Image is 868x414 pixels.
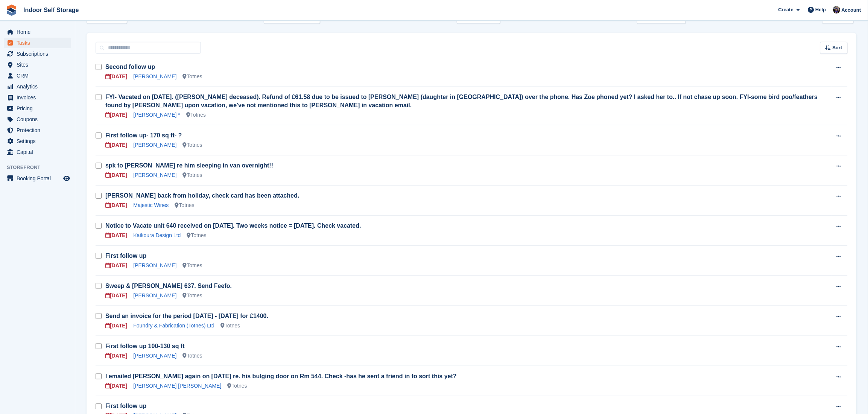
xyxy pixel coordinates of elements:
[105,262,127,269] div: [DATE]
[105,192,299,199] a: [PERSON_NAME] back from holiday, check card has been attached.
[4,147,71,157] a: menu
[105,382,127,390] div: [DATE]
[17,81,62,92] span: Analytics
[816,6,826,14] span: Help
[105,64,155,70] a: Second follow up
[4,81,71,92] a: menu
[62,174,71,183] a: Preview store
[4,125,71,135] a: menu
[842,6,861,14] span: Account
[17,70,62,81] span: CRM
[17,27,62,37] span: Home
[833,44,842,52] span: Sort
[105,162,273,169] a: spk to [PERSON_NAME] re him sleeping in van overnight!!
[4,114,71,125] a: menu
[133,262,176,268] a: [PERSON_NAME]
[133,292,176,298] a: [PERSON_NAME]
[17,103,62,114] span: Pricing
[17,136,62,146] span: Settings
[6,5,17,16] img: stora-icon-8386f47178a22dfd0bd8f6a31ec36ba5ce8667c1dd55bd0f319d3a0aa187defe.svg
[17,173,62,184] span: Booking Portal
[133,353,176,359] a: [PERSON_NAME]
[105,201,127,209] div: [DATE]
[183,292,202,300] div: Totnes
[17,114,62,125] span: Coupons
[133,142,176,148] a: [PERSON_NAME]
[133,202,169,208] a: Majestic Wines
[183,73,202,81] div: Totnes
[105,352,127,360] div: [DATE]
[183,141,202,149] div: Totnes
[105,373,457,379] a: I emailed [PERSON_NAME] again on [DATE] re. his bulging door on Rm 544. Check -has he sent a frie...
[105,343,185,349] a: First follow up 100-130 sq ft
[17,92,62,103] span: Invoices
[133,112,180,118] a: [PERSON_NAME] *
[105,111,127,119] div: [DATE]
[220,322,240,330] div: Totnes
[183,171,202,179] div: Totnes
[4,38,71,48] a: menu
[105,141,127,149] div: [DATE]
[4,92,71,103] a: menu
[133,232,181,238] a: Kaikoura Design Ltd
[105,313,268,319] a: Send an invoice for the period [DATE] - [DATE] for £1400.
[105,94,818,108] a: FYI- Vacated on [DATE]. ([PERSON_NAME] deceased). Refund of £61.58 due to be issued to [PERSON_NA...
[778,6,794,14] span: Create
[17,49,62,59] span: Subscriptions
[105,292,127,300] div: [DATE]
[133,383,221,389] a: [PERSON_NAME] [PERSON_NAME]
[133,323,214,329] a: Foundry & Fabrication (Totnes) Ltd
[17,125,62,135] span: Protection
[105,171,127,179] div: [DATE]
[4,173,71,184] a: menu
[228,382,247,390] div: Totnes
[17,147,62,157] span: Capital
[4,27,71,37] a: menu
[4,70,71,81] a: menu
[133,172,176,178] a: [PERSON_NAME]
[175,201,195,209] div: Totnes
[187,231,206,239] div: Totnes
[833,6,841,14] img: Sandra Pomeroy
[105,253,146,259] a: First follow up
[105,222,361,229] a: Notice to Vacate unit 640 received on [DATE]. Two weeks notice = [DATE]. Check vacated.
[105,403,146,409] a: First follow up
[186,111,206,119] div: Totnes
[4,103,71,114] a: menu
[105,132,182,139] a: First follow up- 170 sq ft- ?
[183,262,202,269] div: Totnes
[7,164,75,171] span: Storefront
[183,352,202,360] div: Totnes
[105,73,127,81] div: [DATE]
[17,38,62,48] span: Tasks
[105,231,127,239] div: [DATE]
[17,59,62,70] span: Sites
[4,49,71,59] a: menu
[4,136,71,146] a: menu
[133,73,176,79] a: [PERSON_NAME]
[105,283,232,289] a: Sweep & [PERSON_NAME] 637. Send Feefo.
[4,59,71,70] a: menu
[105,322,127,330] div: [DATE]
[20,4,82,16] a: Indoor Self Storage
